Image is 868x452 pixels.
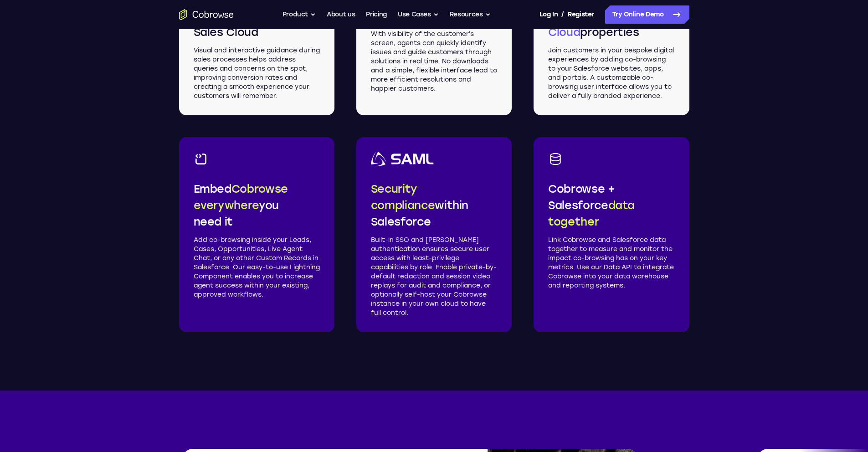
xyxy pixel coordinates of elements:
a: About us [327,5,355,24]
a: Go to the home page [179,9,234,20]
a: Pricing [366,5,387,24]
button: Use Cases [398,5,439,24]
a: Log In [539,5,558,24]
strong: Cobrowse everywhere [194,182,288,212]
p: With visibility of the customer’s screen, agents can quickly identify issues and guide customers ... [371,30,497,93]
strong: Experience Cloud [548,9,634,39]
strong: Security compliance [371,182,435,212]
a: Register [568,5,594,24]
img: Database icon [548,152,563,166]
button: Product [282,5,316,24]
p: Embed you need it [194,181,320,230]
p: Join customers in your bespoke digital experiences by adding co-browsing to your Salesforce websi... [548,46,674,101]
p: Link Cobrowse and Salesforce data together to measure and monitor the impact co-browsing has on y... [548,236,674,290]
p: Cobrowse + Salesforce [548,181,674,230]
span: / [561,9,564,20]
p: within Salesforce [371,181,497,230]
img: SAML icon [371,152,434,166]
p: Add co-browsing inside your Leads, Cases, Opportunities, Live Agent Chat, or any other Custom Rec... [194,236,320,299]
img: Source code icon [194,152,208,166]
a: Try Online Demo [605,5,689,24]
p: Built-in SSO and [PERSON_NAME] authentication ensures secure user access with least-privilege cap... [371,236,497,318]
strong: data together [548,199,635,228]
p: Visual and interactive guidance during sales processes helps address queries and concerns on the ... [194,46,320,101]
button: Resources [450,5,491,24]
